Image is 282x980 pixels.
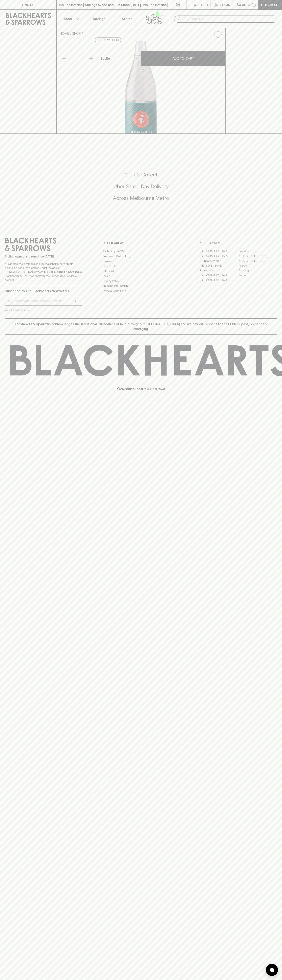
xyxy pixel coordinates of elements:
[200,259,238,263] a: Brunswick West
[5,155,277,223] div: Call to action block
[238,268,277,273] a: Geelong
[253,4,255,6] p: 0
[238,273,277,278] a: Prahran
[64,16,72,21] p: Shop
[57,10,85,28] button: Shop
[200,278,238,283] a: [GEOGRAPHIC_DATA]
[44,270,81,273] strong: Liquor License #32064953
[5,254,82,259] p: Sibling owned and run since [DATE]
[102,259,180,264] a: Careers
[102,241,180,246] p: OTHER AREAS
[200,241,277,246] p: OUR STORES
[200,254,238,259] a: [GEOGRAPHIC_DATA]
[100,56,110,61] p: Bottle
[22,2,34,7] p: FIND US
[72,32,81,35] a: SHOP
[200,268,238,273] a: Fitzroy North
[173,56,194,61] p: ADD TO CART
[102,264,180,269] a: Contact Us
[60,32,69,35] a: HOME
[238,254,277,259] a: [GEOGRAPHIC_DATA]
[62,297,82,305] button: SUBSCRIBE
[113,10,141,28] a: Stores
[5,308,82,312] p: We will never spam you
[5,195,277,201] h5: Across Melbourne Metro
[85,10,113,28] a: Tastings
[8,298,62,304] input: e.g. jane@blackheartsandsparrows.com.au
[102,284,180,288] a: Shipping Information
[184,16,274,22] input: Try "Pinot noir"
[200,273,238,278] a: [GEOGRAPHIC_DATA]
[5,183,277,190] h5: Uber Same-Day Delivery
[261,2,279,7] p: Checkout
[95,38,121,42] button: Add to wishlist
[238,249,277,254] a: Braddon
[141,51,225,66] button: ADD TO CART
[99,54,141,63] div: Bottle
[102,254,180,259] a: Business & Bulk Gifting
[200,249,238,254] a: [GEOGRAPHIC_DATA]
[8,322,274,331] p: Blackhearts & Sparrows acknowledges the traditional Custodians of land throughout [GEOGRAPHIC_DAT...
[5,262,82,282] p: It is against the law to sell or supply alcohol to, or to obtain alcohol on behalf of a person un...
[270,968,274,972] img: bubble-icon
[194,2,209,7] p: Wishlist
[5,171,277,178] h5: Click & Collect
[220,2,230,7] p: Login
[212,29,224,40] button: Add to wishlist
[102,278,180,283] a: Privacy Policy
[238,259,277,263] a: [GEOGRAPHIC_DATA]
[200,263,238,268] a: [PERSON_NAME]
[102,288,180,293] a: Terms & Conditions
[237,2,246,7] p: $0.00
[102,269,180,273] a: Gift Cards
[122,16,132,21] p: Stores
[5,289,82,293] p: Subscribe to The Blackhearts Newsletter
[102,274,180,278] a: FAQ's
[63,299,80,303] p: SUBSCRIBE
[238,263,277,268] a: Fitzroy
[92,16,105,21] p: Tastings
[57,41,225,133] img: 3357.png
[102,249,180,254] a: Bottle Drop FAQ's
